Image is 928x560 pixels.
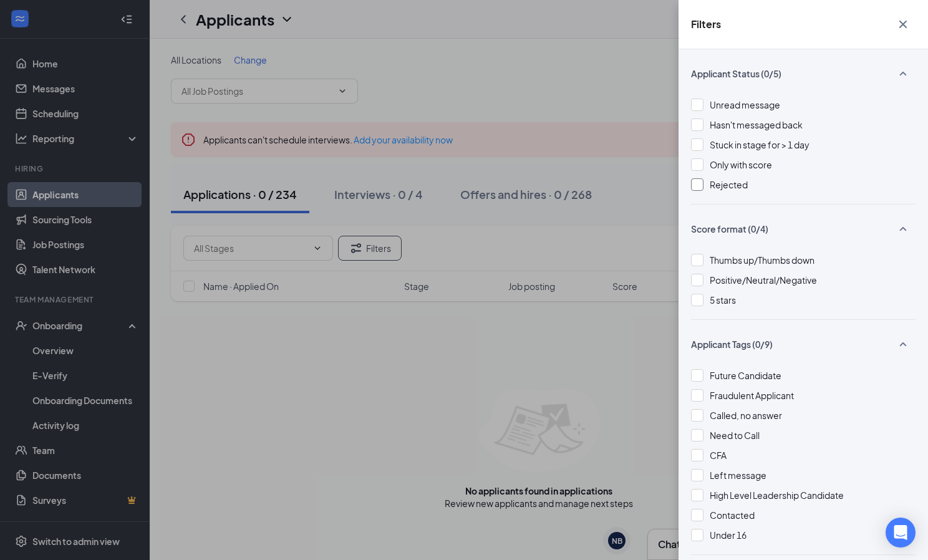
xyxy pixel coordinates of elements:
[891,12,916,36] button: Cross
[710,370,781,381] span: Future Candidate
[710,390,794,401] span: Fraudulent Applicant
[710,274,817,286] span: Positive/Neutral/Negative
[896,221,911,236] svg: SmallChevronUp
[896,337,911,352] svg: SmallChevronUp
[710,159,772,170] span: Only with score
[891,332,916,356] button: SmallChevronUp
[710,410,782,421] span: Called, no answer
[710,490,844,501] span: High Level Leadership Candidate
[891,62,916,85] button: SmallChevronUp
[896,66,911,81] svg: SmallChevronUp
[710,529,747,541] span: Under 16
[886,518,916,548] div: Open Intercom Messenger
[691,338,773,350] span: Applicant Tags (0/9)
[896,17,911,32] svg: Cross
[710,179,748,190] span: Rejected
[710,139,810,150] span: Stuck in stage for > 1 day
[710,294,736,306] span: 5 stars
[710,450,727,461] span: CFA
[710,470,766,481] span: Left message
[710,430,760,441] span: Need to Call
[710,254,814,266] span: Thumbs up/Thumbs down
[710,119,803,130] span: Hasn't messaged back
[691,17,721,31] h5: Filters
[891,217,916,241] button: SmallChevronUp
[691,223,768,235] span: Score format (0/4)
[710,509,755,521] span: Contacted
[710,99,780,110] span: Unread message
[691,67,781,80] span: Applicant Status (0/5)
